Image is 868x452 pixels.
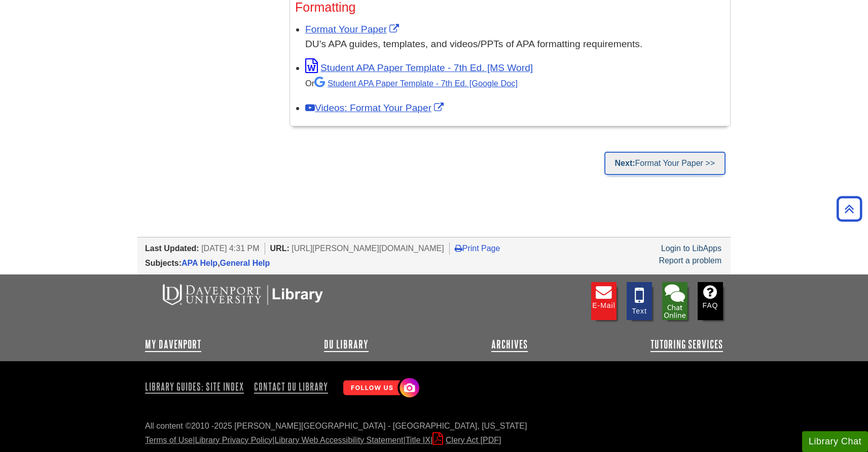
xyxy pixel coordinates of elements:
a: Library Privacy Policy [195,436,272,444]
li: Chat with Library [662,282,688,320]
a: Back to Top [833,202,865,216]
a: General Help [220,259,270,267]
a: Terms of Use [145,436,193,444]
img: Library Chat [662,282,688,320]
img: Follow Us! Instagram [338,374,422,403]
strong: Next: [615,159,635,167]
a: Library Web Accessibility Statement [275,436,404,444]
span: URL: [270,244,290,253]
i: Print Page [455,244,462,252]
a: Title IX [406,436,430,444]
small: Or [305,79,518,88]
a: Login to LibApps [661,244,721,253]
a: FAQ [698,282,723,320]
a: Student APA Paper Template - 7th Ed. [Google Doc] [314,79,518,88]
a: Clery Act [432,436,501,444]
span: Subjects: [145,259,182,267]
span: Last Updated: [145,244,199,253]
a: Next:Format Your Paper >> [604,152,726,175]
a: Archives [491,338,528,351]
a: Print Page [455,244,500,253]
button: Library Chat [802,431,868,452]
a: Link opens in new window [305,62,533,73]
a: E-mail [591,282,617,320]
a: Contact DU Library [250,378,332,395]
a: Link opens in new window [305,102,446,113]
span: [DATE] 4:31 PM [201,244,259,253]
div: DU's APA guides, templates, and videos/PPTs of APA formatting requirements. [305,37,725,52]
a: APA Help [182,259,218,267]
img: DU Libraries [145,282,338,306]
a: Link opens in new window [305,24,402,34]
a: My Davenport [145,338,201,351]
span: [URL][PERSON_NAME][DOMAIN_NAME] [292,244,444,253]
a: Library Guides: Site Index [145,378,248,395]
span: , [182,259,270,267]
div: All content ©2010 - 2025 [PERSON_NAME][GEOGRAPHIC_DATA] - [GEOGRAPHIC_DATA], [US_STATE] | | | | [145,420,723,446]
a: Text [627,282,652,320]
a: Tutoring Services [650,338,723,351]
a: DU Library [324,338,369,351]
a: Report a problem [659,256,721,265]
